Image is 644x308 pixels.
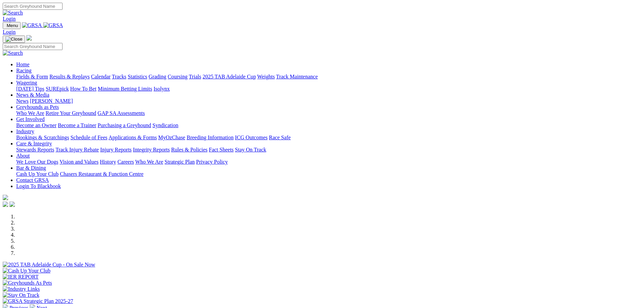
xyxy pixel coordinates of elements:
a: Track Maintenance [276,74,318,79]
a: Fields & Form [16,74,48,79]
a: Statistics [128,74,147,79]
img: facebook.svg [3,202,8,207]
a: Contact GRSA [16,177,49,183]
span: Menu [7,23,18,28]
a: Stewards Reports [16,147,54,152]
a: Greyhounds as Pets [16,104,59,110]
a: [DATE] Tips [16,86,44,92]
a: Become a Trainer [58,122,96,128]
a: Rules & Policies [171,147,208,152]
div: Racing [16,74,641,80]
a: Get Involved [16,116,45,122]
a: Home [16,62,29,67]
a: GAP SA Assessments [98,110,145,116]
input: Search [3,3,63,10]
a: Weights [257,74,275,79]
a: Tracks [112,74,126,79]
div: Bar & Dining [16,171,641,177]
a: Syndication [152,122,178,128]
a: Strategic Plan [165,159,195,165]
a: Who We Are [16,110,44,116]
a: Login To Blackbook [16,183,61,189]
a: Trials [189,74,201,79]
a: MyOzChase [158,135,185,140]
img: twitter.svg [9,202,15,207]
a: Login [3,29,16,35]
div: Get Involved [16,122,641,128]
img: Search [3,10,23,16]
a: [PERSON_NAME] [30,98,73,104]
a: Retire Your Greyhound [46,110,96,116]
div: Wagering [16,86,641,92]
button: Toggle navigation [3,35,25,43]
a: Purchasing a Greyhound [98,122,151,128]
a: Coursing [168,74,188,79]
img: 2025 TAB Adelaide Cup - On Sale Now [3,262,95,268]
a: News [16,98,28,104]
a: 2025 TAB Adelaide Cup [202,74,256,79]
div: About [16,159,641,165]
img: Greyhounds As Pets [3,280,52,286]
a: Care & Integrity [16,141,52,146]
input: Search [3,43,63,50]
a: News & Media [16,92,49,98]
a: Breeding Information [187,135,234,140]
a: Industry [16,128,34,134]
a: Racing [16,68,31,73]
img: Industry Links [3,286,40,292]
a: Calendar [91,74,111,79]
div: Greyhounds as Pets [16,110,641,116]
a: Login [3,16,16,22]
a: Bookings & Scratchings [16,135,69,140]
a: Minimum Betting Limits [98,86,152,92]
img: GRSA [22,22,42,28]
img: Search [3,50,23,56]
div: Care & Integrity [16,147,641,153]
a: Privacy Policy [196,159,228,165]
a: Bar & Dining [16,165,46,171]
div: Industry [16,135,641,141]
a: Integrity Reports [133,147,170,152]
a: Chasers Restaurant & Function Centre [60,171,143,177]
a: Cash Up Your Club [16,171,58,177]
a: We Love Our Dogs [16,159,58,165]
a: Isolynx [153,86,170,92]
img: logo-grsa-white.png [26,35,32,41]
a: Stay On Track [235,147,266,152]
a: Schedule of Fees [70,135,107,140]
img: IER REPORT [3,274,39,280]
a: SUREpick [46,86,69,92]
a: Race Safe [269,135,290,140]
a: How To Bet [70,86,97,92]
img: Stay On Track [3,292,39,298]
a: Track Injury Rebate [55,147,99,152]
a: ICG Outcomes [235,135,267,140]
img: Cash Up Your Club [3,268,50,274]
a: History [100,159,116,165]
img: Close [5,37,22,42]
a: About [16,153,30,159]
a: Grading [149,74,166,79]
img: GRSA Strategic Plan 2025-27 [3,298,73,304]
img: GRSA [43,22,63,28]
button: Toggle navigation [3,22,21,29]
a: Results & Replays [49,74,90,79]
div: News & Media [16,98,641,104]
a: Fact Sheets [209,147,234,152]
img: logo-grsa-white.png [3,195,8,200]
a: Vision and Values [59,159,98,165]
a: Injury Reports [100,147,132,152]
a: Careers [117,159,134,165]
a: Applications & Forms [109,135,157,140]
a: Become an Owner [16,122,56,128]
a: Wagering [16,80,37,86]
a: Who We Are [135,159,163,165]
